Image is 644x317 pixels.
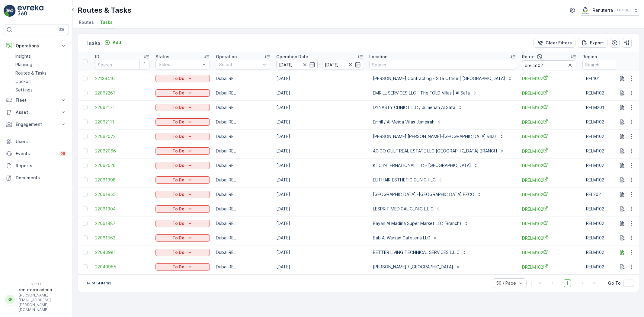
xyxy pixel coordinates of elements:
[216,249,270,255] p: Dubai REL
[159,62,200,68] p: Select
[273,245,366,260] td: [DATE]
[522,177,576,183] span: DRELM102
[586,220,633,226] span: RELM102
[578,38,607,48] button: Export
[522,119,576,125] a: DRELM102
[522,104,576,111] a: DRELM102
[522,162,576,169] a: DRELM102
[4,40,69,52] button: Operations
[155,220,210,227] button: To Do
[590,40,604,46] p: Export
[219,62,261,68] p: Select
[155,162,210,169] button: To Do
[16,97,57,103] p: Fleet
[369,132,508,141] button: [PERSON_NAME] [PERSON_NAME]-[GEOGRAPHIC_DATA] villas
[369,74,516,83] button: [PERSON_NAME] Contracting - Site Office | [GEOGRAPHIC_DATA]
[15,62,32,68] p: Planning
[13,86,69,94] a: Settings
[564,279,571,287] span: 1
[373,119,434,125] p: Emrill / Al Meida Villas Jumeirah
[522,54,535,60] p: Route
[172,191,184,197] p: To Do
[95,104,149,110] a: 22062171
[95,133,149,139] a: 22062073
[155,263,210,271] button: To Do
[172,133,184,139] p: To Do
[95,119,149,125] span: 22062111
[59,27,65,32] p: ⌘B
[522,220,576,227] a: DRELM102
[586,119,633,125] span: RELM102
[95,162,149,168] a: 22062026
[16,163,66,169] p: Reports
[155,89,210,97] button: To Do
[95,54,99,60] p: ID
[273,187,366,202] td: [DATE]
[95,60,149,69] input: Search
[369,54,387,60] p: Location
[15,53,31,59] p: Insights
[15,87,33,93] p: Settings
[155,54,169,60] p: Status
[95,191,149,197] a: 22061955
[273,158,366,173] td: [DATE]
[273,173,366,187] td: [DATE]
[155,147,210,155] button: To Do
[369,175,447,185] button: ELITHAIR ESTHETIC CLINIC I-LC
[172,220,184,226] p: To Do
[83,281,111,286] p: 1-14 of 14 items
[586,235,633,241] span: RELM102
[216,90,270,96] p: Dubai REL
[83,149,88,153] div: Toggle Row Selected
[95,177,149,183] a: 22061998
[95,90,149,96] a: 22062261
[4,287,69,312] button: RRrenuterra.admin[PERSON_NAME][EMAIL_ADDRESS][PERSON_NAME][DOMAIN_NAME]
[522,90,576,96] span: DRELM102
[155,249,210,256] button: To Do
[83,163,88,168] div: Toggle Row Selected
[85,39,101,47] p: Tasks
[172,90,184,96] p: To Do
[522,249,576,256] a: DRELM102
[373,75,505,82] p: [PERSON_NAME] Contracting - Site Office | [GEOGRAPHIC_DATA]
[522,191,576,198] span: DRELM102
[586,162,633,168] span: RELM102
[369,60,516,69] input: Search
[172,177,184,183] p: To Do
[15,78,31,85] p: Cockpit
[83,207,88,211] div: Toggle Row Selected
[373,90,470,96] p: EMRILL SERVICES LLC - The FOLD Villas | Al Safa
[16,43,57,49] p: Operations
[13,60,69,69] a: Planning
[581,5,639,16] button: Renuterra(+04:00)
[95,235,149,241] a: 22061862
[369,146,508,156] button: ACICO GULF REAL ESTATE LLC [GEOGRAPHIC_DATA] BRANCH
[369,219,472,228] button: Bayan Al Madina Super Market LLC (Branch)
[100,19,113,25] span: Tasks
[581,7,590,14] img: Screenshot_2024-07-26_at_13.33.01.png
[373,104,455,110] p: DYNASTY CLINIC L.L.C / Jumeriah Al Safa
[95,220,149,226] span: 22061887
[172,75,184,82] p: To Do
[4,106,69,118] button: Asset
[273,86,366,100] td: [DATE]
[373,191,474,197] p: [GEOGRAPHIC_DATA] -[GEOGRAPHIC_DATA] FZCO
[16,151,56,157] p: Events
[582,54,597,60] p: Region
[273,202,366,216] td: [DATE]
[586,264,633,270] span: RELM102
[586,75,633,82] span: REL101
[172,249,184,255] p: To Do
[273,100,366,115] td: [DATE]
[95,148,149,154] a: 22062066
[18,5,43,17] img: logo_light-DOdMpM7g.png
[4,5,16,17] img: logo
[273,129,366,144] td: [DATE]
[373,235,430,241] p: Bab Al Warsan Cafeteria LLC
[216,264,270,270] p: Dubai REL
[4,136,69,148] a: Users
[4,94,69,106] button: Fleet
